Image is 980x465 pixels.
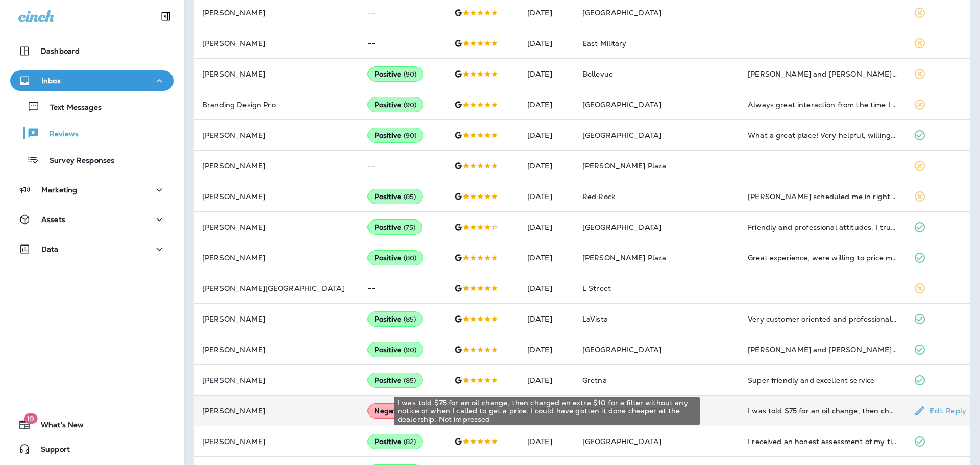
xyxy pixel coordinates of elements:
td: -- [359,273,446,304]
button: Marketing [10,180,174,200]
td: [DATE] [519,242,574,273]
p: Survey Responses [39,156,114,166]
span: [PERSON_NAME] Plaza [582,161,667,170]
div: Positive [367,434,423,449]
td: [DATE] [519,334,574,365]
td: [DATE] [519,365,574,396]
div: Jensen Tires and Eric blew me away. Very professional, service was top notch. Thank you because i... [748,69,897,79]
p: Marketing [41,186,77,194]
td: -- [359,28,446,59]
div: Positive [367,219,422,235]
span: Bellevue [582,69,613,79]
button: Inbox [10,70,174,91]
p: [PERSON_NAME] [202,192,351,201]
span: Support [31,445,70,457]
span: [GEOGRAPHIC_DATA] [582,131,661,140]
div: I was told $75 for an oil change, then charged an extra $10 for a filter without any notice or wh... [394,397,700,425]
div: Positive [367,342,423,357]
div: I was told $75 for an oil change, then charged an extra $10 for a filter without any notice or wh... [748,406,897,416]
button: Reviews [10,123,174,144]
span: ( 85 ) [404,192,416,201]
td: [DATE] [519,212,574,242]
span: Red Rock [582,192,615,201]
p: Assets [41,215,65,224]
td: [DATE] [519,120,574,151]
p: [PERSON_NAME] [202,346,351,354]
span: L Street [582,284,611,293]
span: East Military [582,39,627,48]
span: [GEOGRAPHIC_DATA] [582,345,661,354]
p: [PERSON_NAME] [202,39,351,47]
span: ( 82 ) [404,437,416,446]
button: Assets [10,209,174,230]
span: 19 [23,413,37,424]
span: LaVista [582,314,608,324]
span: ( 80 ) [404,254,417,262]
p: [PERSON_NAME] [202,223,351,231]
p: Branding Design Pro [202,101,351,109]
p: Inbox [41,77,61,85]
div: Positive [367,189,423,204]
div: Positive [367,373,423,388]
p: Text Messages [40,103,102,113]
p: Data [41,245,59,253]
span: ( 90 ) [404,346,417,354]
div: Very customer oriented and professional. So kind and accommodating. [748,314,897,324]
button: Text Messages [10,96,174,117]
td: [DATE] [519,426,574,457]
div: What a great place! Very helpful, willing to answer all my questions. Was able to get me in and t... [748,130,897,140]
div: Todd scheduled me in right away and Jensen’s was quick and complete for services. [748,191,897,202]
button: Dashboard [10,41,174,61]
div: Positive [367,66,423,82]
span: ( 75 ) [404,223,416,232]
span: ( 90 ) [404,101,417,109]
div: Positive [367,97,423,112]
p: [PERSON_NAME] [202,437,351,446]
p: Reviews [39,130,79,139]
p: [PERSON_NAME] [202,70,351,78]
div: Always great interaction from the time I drop my vehicle there to the time I pick it up. When pos... [748,100,897,110]
span: [GEOGRAPHIC_DATA] [582,8,661,17]
td: -- [359,151,446,181]
div: Positive [367,311,423,327]
span: ( 85 ) [404,376,416,385]
span: ( 85 ) [404,315,416,324]
div: Super friendly and excellent service [748,375,897,385]
button: Support [10,439,174,459]
span: [GEOGRAPHIC_DATA] [582,100,661,109]
p: [PERSON_NAME] [202,376,351,384]
span: What's New [31,421,84,433]
td: [DATE] [519,89,574,120]
span: [GEOGRAPHIC_DATA] [582,223,661,232]
div: I received an honest assessment of my tire wear, courteous treatment and quick scheduling to prep... [748,436,897,447]
button: Survey Responses [10,149,174,170]
td: [DATE] [519,273,574,304]
p: [PERSON_NAME] [202,162,351,170]
div: Positive [367,128,423,143]
div: Negative [367,403,426,419]
p: [PERSON_NAME] [202,254,351,262]
p: [PERSON_NAME] [202,9,351,17]
button: Collapse Sidebar [152,6,180,27]
p: [PERSON_NAME][GEOGRAPHIC_DATA] [202,284,351,292]
p: Dashboard [41,47,80,55]
p: Edit Reply [926,407,966,415]
p: [PERSON_NAME] [202,315,351,323]
button: 19What's New [10,414,174,435]
td: [DATE] [519,28,574,59]
p: [PERSON_NAME] [202,407,351,415]
button: Data [10,239,174,259]
span: Gretna [582,376,607,385]
span: [GEOGRAPHIC_DATA] [582,437,661,446]
p: [PERSON_NAME] [202,131,351,139]
div: Positive [367,250,423,265]
div: Great experience, were willing to price match a local offer, would absolutely go back. [748,253,897,263]
td: [DATE] [519,181,574,212]
td: [DATE] [519,59,574,89]
span: [PERSON_NAME] Plaza [582,253,667,262]
td: [DATE] [519,151,574,181]
div: Friendly and professional attitudes. I trust them. [748,222,897,232]
td: [DATE] [519,304,574,334]
div: Andrew and Don are the best. They help in any way possible. I wouldn't take my cats anywhere else. [748,345,897,355]
span: ( 90 ) [404,70,417,79]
